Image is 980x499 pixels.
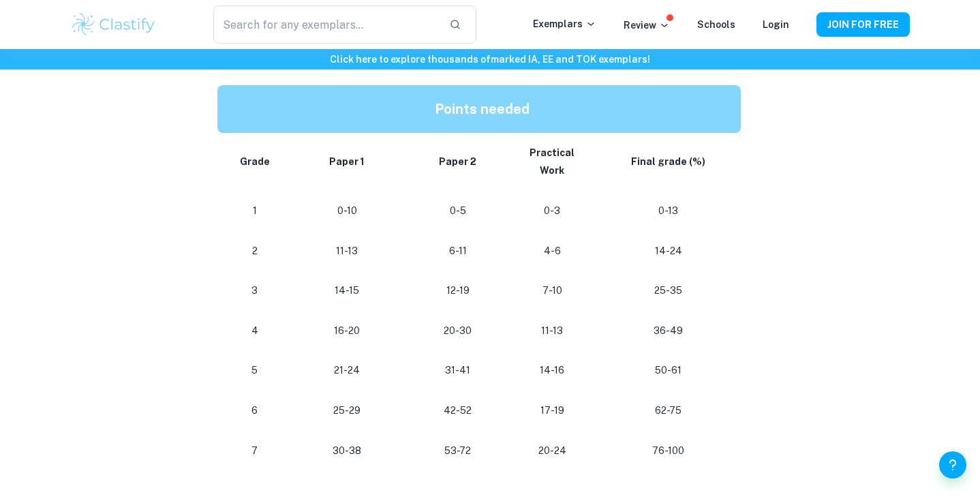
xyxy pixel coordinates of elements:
p: 0-10 [297,202,397,220]
p: 20-24 [519,442,585,460]
p: 11-13 [519,322,585,340]
p: 11-13 [297,242,397,260]
p: 76-100 [607,442,731,460]
strong: Paper 2 [439,156,476,167]
p: 3 [234,282,275,300]
p: 4 [234,322,275,340]
p: 6-11 [418,242,497,260]
p: 16-20 [297,322,397,340]
p: 62-75 [607,402,731,420]
p: 14-24 [607,242,731,260]
p: 20-30 [418,322,497,340]
p: 14-16 [519,361,585,380]
a: Schools [697,19,735,30]
p: 14-15 [297,282,397,300]
p: 30-38 [297,442,397,460]
a: Login [763,19,789,30]
p: 0-5 [418,202,497,220]
strong: Practical Work [530,147,575,177]
p: 50-61 [607,361,731,380]
p: 36-49 [607,322,731,340]
p: 6 [234,402,275,420]
p: 1 [234,202,275,220]
p: 31-41 [418,361,497,380]
strong: Final grade (%) [631,156,705,167]
p: 5 [234,361,275,380]
p: 53-72 [418,442,497,460]
button: Help and Feedback [939,451,966,479]
p: 7 [234,442,275,460]
p: 21-24 [297,361,397,380]
img: Clastify logo [70,11,157,38]
p: 2 [234,242,275,260]
p: Review [624,18,670,33]
p: 25-35 [607,282,731,300]
p: Exemplars [533,16,596,31]
strong: Points needed [435,101,530,117]
p: 42-52 [418,402,497,420]
p: 4-6 [519,242,585,260]
strong: Paper 1 [329,156,365,167]
button: JOIN FOR FREE [816,12,910,37]
p: 0-3 [519,202,585,220]
p: 0-13 [607,202,731,220]
p: 12-19 [418,282,497,300]
h6: Click here to explore thousands of marked IA, EE and TOK exemplars ! [3,52,977,67]
strong: Grade [240,156,270,167]
p: 17-19 [519,402,585,420]
p: 25-29 [297,402,397,420]
p: 7-10 [519,282,585,300]
input: Search for any exemplars... [213,5,438,44]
